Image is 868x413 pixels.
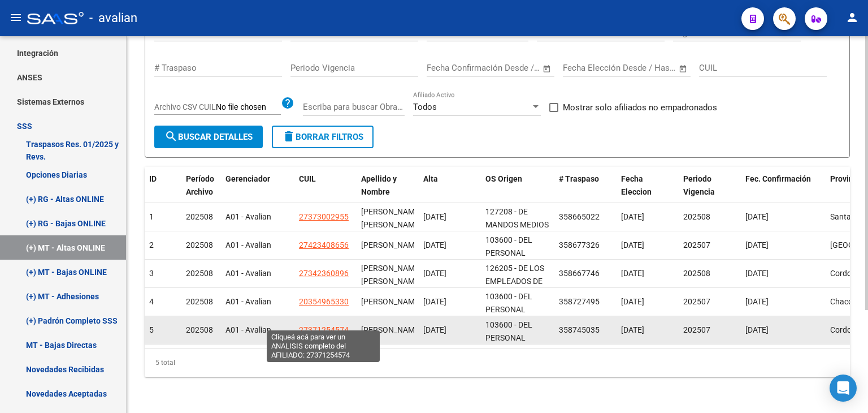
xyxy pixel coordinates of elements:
[554,167,617,217] datatable-header-cell: # Traspaso
[485,174,522,183] span: OS Origen
[423,210,476,223] div: [DATE]
[361,240,422,249] span: [PERSON_NAME]
[186,212,213,221] span: 202508
[357,167,419,217] datatable-header-cell: Apellido y Nombre
[164,130,178,143] mat-icon: search
[830,375,857,402] div: Open Intercom Messenger
[216,102,281,113] input: Archivo CSV CUIL
[225,240,271,249] span: A01 - Avalian
[745,174,811,183] span: Fec. Confirmación
[419,167,481,217] datatable-header-cell: Alta
[677,62,690,75] button: Open calendar
[361,297,422,306] span: [PERSON_NAME]
[89,6,137,31] span: - avalian
[361,325,422,334] span: [PERSON_NAME]
[361,207,422,229] span: [PERSON_NAME] [PERSON_NAME]
[281,96,294,110] mat-icon: help
[299,174,316,183] span: CUIL
[149,325,154,334] span: 5
[559,325,600,334] span: 358745035
[745,325,769,334] span: [DATE]
[299,325,349,334] span: 27371254574
[745,297,769,306] span: [DATE]
[149,269,154,278] span: 3
[186,325,213,334] span: 202508
[683,297,710,306] span: 202507
[683,325,710,334] span: 202507
[559,269,600,278] span: 358667746
[221,167,294,217] datatable-header-cell: Gerenciador
[294,167,357,217] datatable-header-cell: CUIL
[619,63,674,73] input: Fecha fin
[164,132,253,142] span: Buscar Detalles
[621,212,644,221] span: [DATE]
[563,63,609,73] input: Fecha inicio
[485,207,572,294] span: 127208 - DE MANDOS MEDIOS DE TELECOMUNICACIONES EN LA [GEOGRAPHIC_DATA] Y MERCOSUR
[299,269,349,278] span: 27342360896
[617,167,679,217] datatable-header-cell: Fecha Eleccion
[299,240,349,249] span: 27423408656
[485,264,544,324] span: 126205 - DE LOS EMPLEADOS DE COMERCIO Y ACTIVIDADES CIVILES
[483,63,537,73] input: Fecha fin
[186,297,213,306] span: 202508
[282,132,363,142] span: Borrar Filtros
[621,269,644,278] span: [DATE]
[481,167,554,217] datatable-header-cell: OS Origen
[621,240,644,249] span: [DATE]
[830,325,861,334] span: Cordoba
[282,130,296,143] mat-icon: delete
[563,101,717,114] span: Mostrar solo afiliados no empadronados
[181,167,221,217] datatable-header-cell: Período Archivo
[621,297,644,306] span: [DATE]
[299,297,349,306] span: 20354965330
[149,240,154,249] span: 2
[361,264,422,286] span: [PERSON_NAME] [PERSON_NAME]
[423,267,476,280] div: [DATE]
[186,269,213,278] span: 202508
[427,63,472,73] input: Fecha inicio
[154,102,216,111] span: Archivo CSV CUIL
[225,212,271,221] span: A01 - Avalian
[225,325,271,334] span: A01 - Avalian
[745,269,769,278] span: [DATE]
[225,174,270,183] span: Gerenciador
[559,212,600,221] span: 358665022
[559,174,599,183] span: # Traspaso
[361,174,397,196] span: Apellido y Nombre
[621,174,652,196] span: Fecha Eleccion
[154,126,263,148] button: Buscar Detalles
[186,240,213,249] span: 202508
[9,11,23,24] mat-icon: menu
[559,297,600,306] span: 358727495
[830,297,853,306] span: Chaco
[830,269,861,278] span: Cordoba
[186,174,214,196] span: Período Archivo
[745,240,769,249] span: [DATE]
[683,240,710,249] span: 202507
[299,212,349,221] span: 27373002955
[683,174,715,196] span: Periodo Vigencia
[423,174,438,183] span: Alta
[423,324,476,337] div: [DATE]
[621,325,644,334] span: [DATE]
[679,167,741,217] datatable-header-cell: Periodo Vigencia
[272,126,374,148] button: Borrar Filtros
[149,174,157,183] span: ID
[745,212,769,221] span: [DATE]
[485,235,540,296] span: 103600 - DEL PERSONAL AUXILIAR DE CASAS PARTICULARES
[145,349,850,377] div: 5 total
[485,320,540,381] span: 103600 - DEL PERSONAL AUXILIAR DE CASAS PARTICULARES
[225,269,271,278] span: A01 - Avalian
[485,292,540,352] span: 103600 - DEL PERSONAL AUXILIAR DE CASAS PARTICULARES
[423,239,476,252] div: [DATE]
[541,62,554,75] button: Open calendar
[683,212,710,221] span: 202508
[149,212,154,221] span: 1
[830,174,864,183] span: Provincia
[683,269,710,278] span: 202508
[413,102,437,112] span: Todos
[559,240,600,249] span: 358677326
[149,297,154,306] span: 4
[845,11,859,24] mat-icon: person
[145,167,181,217] datatable-header-cell: ID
